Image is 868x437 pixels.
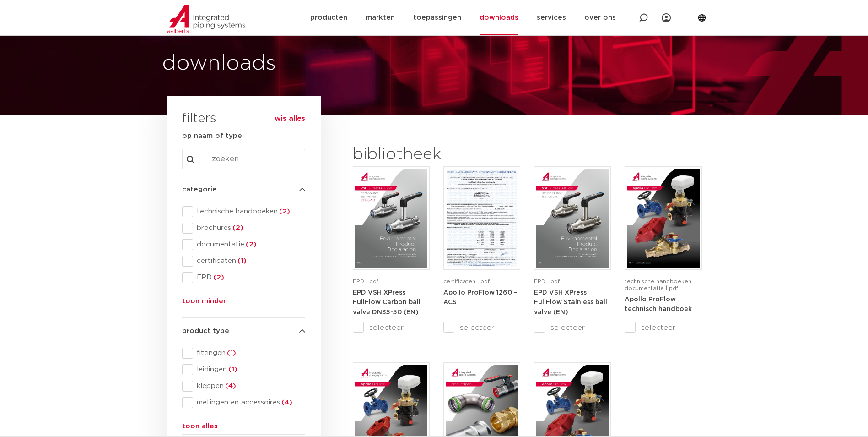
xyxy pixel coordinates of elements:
[182,421,218,436] button: toon alles
[182,223,305,234] div: brochures(2)
[182,272,305,283] div: EPD(2)
[353,279,378,284] span: EPD | pdf
[182,256,305,267] div: certificaten(1)
[443,322,520,333] label: selecteer
[278,208,290,215] span: (2)
[182,206,305,217] div: technische handboeken(2)
[353,290,421,316] strong: EPD VSH XPress FullFlow Carbon ball valve DN35-50 (EN)
[193,382,305,391] span: kleppen
[212,274,224,281] span: (2)
[625,279,693,291] span: technische handboeken, documentatie | pdf
[182,381,305,392] div: kleppen(4)
[193,349,305,358] span: fittingen
[182,108,216,130] h3: filters
[193,398,305,407] span: metingen en accessoires
[275,114,305,123] button: wis alles
[536,169,609,268] img: VSH-XPress-Stainless-BallValve_A4EPD_5011006_2024_1.0_EN-pdf.jpg
[193,224,305,233] span: brochures
[182,397,305,408] div: metingen en accessoires(4)
[193,365,305,374] span: leidingen
[182,326,305,337] h4: product type
[182,364,305,375] div: leidingen(1)
[446,169,518,268] img: Apollo_ProFlow_1260-ACS-1-pdf.jpg
[182,132,242,139] strong: op naam of type
[353,289,421,316] a: EPD VSH XPress FullFlow Carbon ball valve DN35-50 (EN)
[236,257,247,264] span: (1)
[193,273,305,282] span: EPD
[355,169,427,268] img: VSH-XPress-Carbon-BallValveDN35-50_A4EPD_5011435-_2024_1.0_EN-pdf.jpg
[280,399,292,406] span: (4)
[244,241,257,248] span: (2)
[443,289,518,306] a: Apollo ProFlow 1260 – ACS
[182,348,305,359] div: fittingen(1)
[625,296,692,313] a: Apollo ProFlow technisch handboek
[224,382,236,389] span: (4)
[534,322,611,333] label: selecteer
[353,144,516,166] h2: bibliotheek
[353,322,430,333] label: selecteer
[625,322,701,333] label: selecteer
[231,224,243,231] span: (2)
[193,257,305,266] span: certificaten
[182,239,305,250] div: documentatie(2)
[193,240,305,249] span: documentatie
[182,184,305,195] h4: categorie
[162,49,430,78] h1: downloads
[193,207,305,216] span: technische handboeken
[182,296,226,311] button: toon minder
[227,366,237,373] span: (1)
[534,290,607,316] strong: EPD VSH XPress FullFlow Stainless ball valve (EN)
[443,290,518,306] strong: Apollo ProFlow 1260 – ACS
[226,350,236,356] span: (1)
[627,169,699,268] img: Apollo-ProFlow-A4TM_5010004_2022_1.0_NL-1-pdf.jpg
[534,279,560,284] span: EPD | pdf
[443,279,490,284] span: certificaten | pdf
[534,289,607,316] a: EPD VSH XPress FullFlow Stainless ball valve (EN)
